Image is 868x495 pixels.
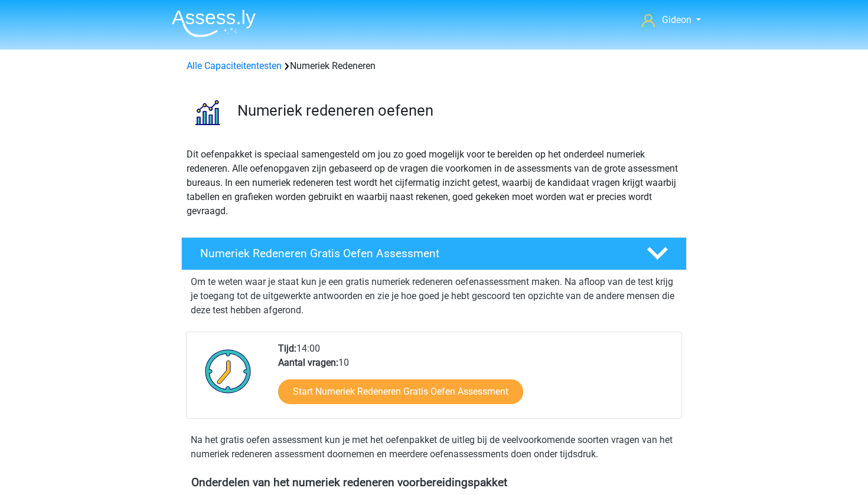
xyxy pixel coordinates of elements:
div: 14:00 10 [269,342,681,418]
h4: Numeriek Redeneren Gratis Oefen Assessment [200,247,628,260]
a: Numeriek Redeneren Gratis Oefen Assessment [177,237,691,270]
a: Alle Capaciteitentesten [187,60,282,71]
b: Aantal vragen: [278,357,338,368]
p: Om te weten waar je staat kun je een gratis numeriek redeneren oefenassessment maken. Na afloop v... [191,275,677,317]
b: Tijd: [278,343,296,354]
h4: Onderdelen van het numeriek redeneren voorbereidingspakket [191,476,677,489]
span: Gideon [662,14,691,25]
img: numeriek redeneren [182,87,232,137]
h3: Numeriek redeneren oefenen [237,101,677,120]
img: Assessly [172,9,256,37]
a: Gideon [637,13,706,27]
div: Numeriek Redeneren [182,59,686,73]
p: Dit oefenpakket is speciaal samengesteld om jou zo goed mogelijk voor te bereiden op het onderdee... [187,147,681,218]
a: Start Numeriek Redeneren Gratis Oefen Assessment [278,379,523,404]
img: Klok [198,342,258,401]
div: Na het gratis oefen assessment kun je met het oefenpakket de uitleg bij de veelvoorkomende soorte... [186,433,682,461]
